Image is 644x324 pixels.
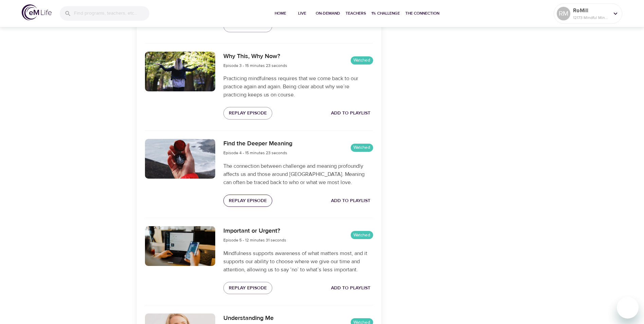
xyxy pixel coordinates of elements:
[223,249,373,274] p: Mindfulness supports awareness of what matters most, and it supports our ability to choose where ...
[331,284,370,292] span: Add to Playlist
[223,150,287,156] span: Episode 4 - 15 minutes 23 seconds
[573,6,609,15] p: RoMill
[229,197,267,205] span: Replay Episode
[331,197,370,205] span: Add to Playlist
[617,297,639,319] iframe: Button to launch messaging window
[223,107,272,120] button: Replay Episode
[223,226,286,236] h6: Important or Urgent?
[328,107,373,120] button: Add to Playlist
[223,237,286,243] span: Episode 5 - 12 minutes 31 seconds
[223,63,287,68] span: Episode 3 - 15 minutes 23 seconds
[272,10,289,17] span: Home
[405,10,439,17] span: The Connection
[223,313,288,323] h6: Understanding Me
[229,284,267,292] span: Replay Episode
[351,144,373,151] span: Watched
[229,109,267,118] span: Replay Episode
[328,282,373,294] button: Add to Playlist
[351,57,373,64] span: Watched
[74,6,149,21] input: Find programs, teachers, etc...
[22,4,52,20] img: logo
[328,195,373,207] button: Add to Playlist
[346,10,366,17] span: Teachers
[294,10,310,17] span: Live
[557,7,570,20] div: RM
[223,195,272,207] button: Replay Episode
[316,10,340,17] span: On-Demand
[223,52,287,61] h6: Why This, Why Now?
[573,15,609,21] p: 12173 Mindful Minutes
[351,232,373,238] span: Watched
[223,139,292,149] h6: Find the Deeper Meaning
[331,109,370,118] span: Add to Playlist
[223,282,272,294] button: Replay Episode
[223,74,373,99] p: Practicing mindfulness requires that we come back to our practice again and again. Being clear ab...
[371,10,400,17] span: 1% Challenge
[223,162,373,186] p: The connection between challenge and meaning profoundly affects us and those around [GEOGRAPHIC_D...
